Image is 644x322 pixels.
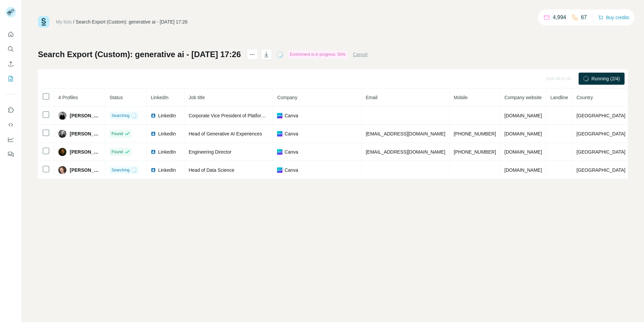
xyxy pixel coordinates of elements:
[38,16,49,28] img: Surfe Logo
[591,75,620,82] span: Running (2/4)
[189,113,300,118] span: Corporate Vice President of Platform & AI Experience
[70,130,101,137] span: [PERSON_NAME]
[577,167,626,173] span: [GEOGRAPHIC_DATA]
[111,149,123,155] span: Found
[288,50,347,58] div: Enrichment is in progress: 50%
[5,58,16,70] button: Enrich CSV
[284,167,298,173] span: Canva
[577,149,626,155] span: [GEOGRAPHIC_DATA]
[504,131,542,136] span: [DOMAIN_NAME]
[504,113,542,118] span: [DOMAIN_NAME]
[189,149,231,155] span: Engineering Director
[366,149,445,155] span: [EMAIL_ADDRESS][DOMAIN_NAME]
[284,130,298,137] span: Canva
[550,95,568,100] span: Landline
[189,131,262,136] span: Head of Generative AI Experiences
[5,73,16,85] button: My lists
[553,13,566,22] p: 4,994
[56,19,72,25] a: My lists
[5,43,16,55] button: Search
[158,167,176,173] span: LinkedIn
[504,167,542,173] span: [DOMAIN_NAME]
[277,131,282,136] img: company-logo
[284,112,298,119] span: Canva
[277,95,297,100] span: Company
[277,167,282,173] img: company-logo
[109,95,123,100] span: Status
[577,113,626,118] span: [GEOGRAPHIC_DATA]
[277,113,282,118] img: company-logo
[5,119,16,131] button: Use Surfe API
[158,149,176,155] span: LinkedIn
[158,130,176,137] span: LinkedIn
[247,49,258,60] button: actions
[58,130,66,138] img: Avatar
[58,148,66,156] img: Avatar
[38,49,241,60] h1: Search Export (Custom): generative ai - [DATE] 17:26
[158,112,176,119] span: LinkedIn
[5,133,16,146] button: Dashboard
[504,95,542,100] span: Company website
[454,131,496,136] span: [PHONE_NUMBER]
[581,13,587,22] p: 67
[73,18,74,25] li: /
[284,149,298,155] span: Canva
[454,95,468,100] span: Mobile
[598,13,629,22] button: Buy credits
[277,149,282,155] img: company-logo
[151,167,156,173] img: LinkedIn logo
[151,113,156,118] img: LinkedIn logo
[58,166,66,174] img: Avatar
[5,148,16,160] button: Feedback
[70,149,101,155] span: [PERSON_NAME]
[111,167,129,173] span: Searching
[189,95,205,100] span: Job title
[577,95,593,100] span: Country
[366,131,445,136] span: [EMAIL_ADDRESS][DOMAIN_NAME]
[5,104,16,116] button: Use Surfe on LinkedIn
[366,95,377,100] span: Email
[577,131,626,136] span: [GEOGRAPHIC_DATA]
[189,167,234,173] span: Head of Data Science
[353,51,368,58] button: Cancel
[454,149,496,155] span: [PHONE_NUMBER]
[76,18,188,25] div: Search Export (Custom): generative ai - [DATE] 17:26
[151,149,156,155] img: LinkedIn logo
[70,112,101,119] span: [PERSON_NAME]
[58,112,66,120] img: Avatar
[151,131,156,136] img: LinkedIn logo
[111,131,123,137] span: Found
[151,95,168,100] span: LinkedIn
[5,28,16,40] button: Quick start
[58,95,78,100] span: 4 Profiles
[111,113,129,119] span: Searching
[70,167,101,173] span: [PERSON_NAME]
[504,149,542,155] span: [DOMAIN_NAME]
